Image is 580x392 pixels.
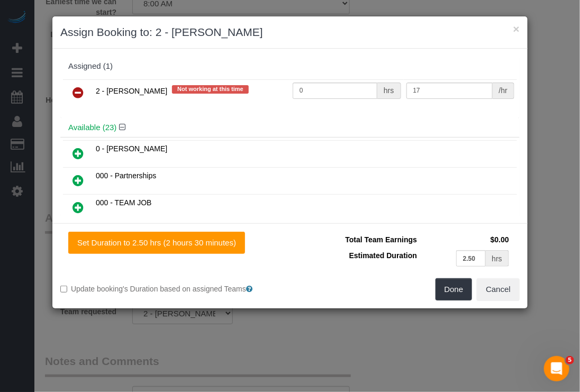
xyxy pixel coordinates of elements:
td: $0.00 [420,232,512,248]
h3: Assign Booking to: 2 - [PERSON_NAME] [60,24,520,40]
div: hrs [486,250,509,267]
iframe: Intercom live chat [544,356,569,381]
span: 000 - TEAM JOB [96,198,152,207]
input: Update booking's Duration based on assigned Teams [60,286,67,293]
div: Assigned (1) [68,62,512,71]
h4: Available (23) [68,123,512,132]
button: Cancel [477,278,520,300]
span: Estimated Duration [349,251,417,260]
button: Set Duration to 2.50 hrs (2 hours 30 minutes) [68,232,245,254]
td: Total Team Earnings [298,232,420,248]
div: hrs [377,83,401,99]
span: Not working at this time [172,85,249,94]
button: × [513,23,520,34]
span: 2 - [PERSON_NAME] [96,87,167,95]
span: 5 [566,356,574,364]
span: 000 - Partnerships [96,171,156,180]
button: Done [436,278,473,300]
label: Update booking's Duration based on assigned Teams [60,284,282,294]
div: /hr [493,83,514,99]
span: 0 - [PERSON_NAME] [96,144,167,153]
